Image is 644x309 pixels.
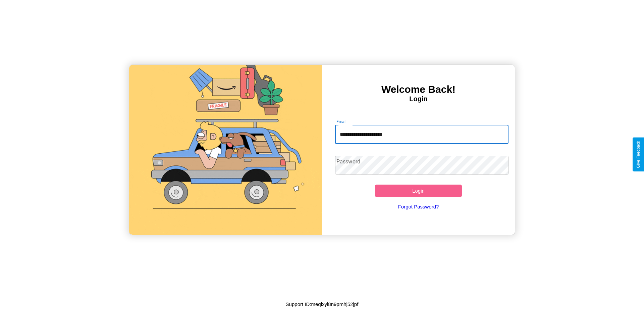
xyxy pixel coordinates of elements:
h4: Login [322,95,515,103]
button: Login [375,185,462,197]
img: gif [129,65,322,235]
p: Support ID: meqlxyl8n9pmhj52jpf [286,300,359,309]
h3: Welcome Back! [322,84,515,95]
div: Give Feedback [636,141,641,168]
a: Forgot Password? [332,197,505,216]
label: Email [336,119,347,124]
